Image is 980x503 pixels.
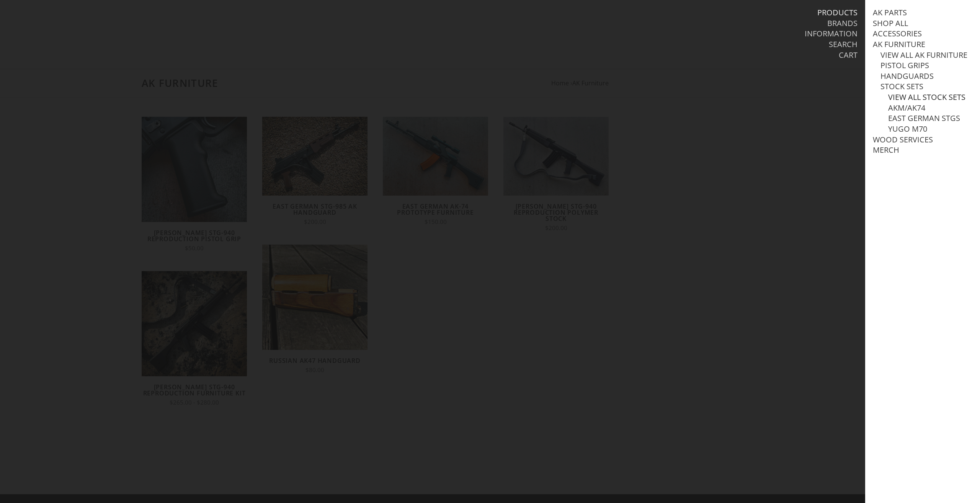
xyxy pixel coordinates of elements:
[827,18,857,28] a: Brands
[817,8,857,18] a: Products
[880,82,923,91] a: Stock Sets
[873,135,933,145] a: Wood Services
[873,18,908,28] a: Shop All
[873,145,899,155] a: Merch
[805,29,857,39] a: Information
[880,71,934,81] a: Handguards
[888,124,927,134] a: Yugo M70
[880,60,929,70] a: Pistol Grips
[873,39,925,49] a: AK Furniture
[873,29,922,39] a: Accessories
[880,50,967,60] a: View all AK Furniture
[839,50,857,60] a: Cart
[888,113,960,123] a: East German STGs
[888,92,965,102] a: View all Stock Sets
[888,103,925,113] a: AKM/AK74
[829,39,857,49] a: Search
[873,8,907,18] a: AK Parts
